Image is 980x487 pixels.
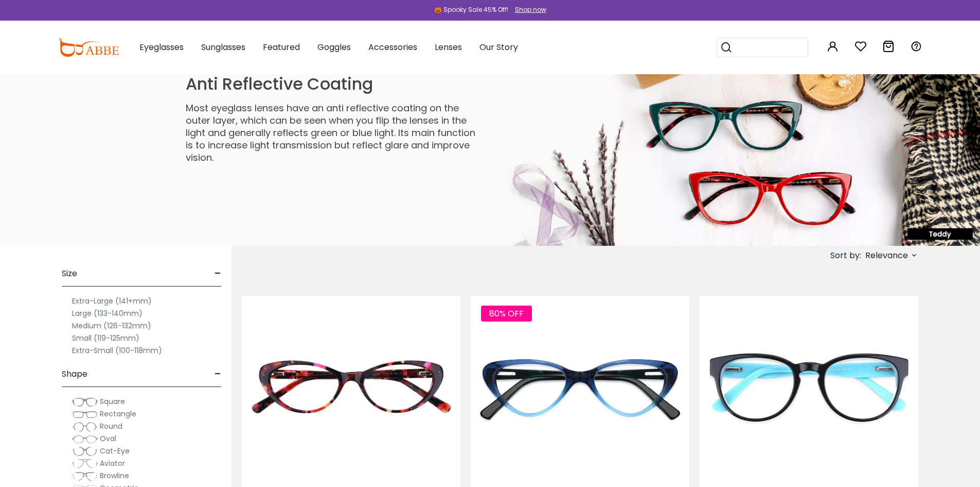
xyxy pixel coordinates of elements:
[72,422,98,432] img: Round.png
[72,434,98,444] img: Oval.png
[242,296,460,478] img: Pattern Elena - Acetate ,Universal Bridge Fit
[434,5,508,14] div: 🎃 Spooky Sale 45% Off!
[100,433,116,444] span: Oval
[58,38,119,57] img: abbeglasses.com
[72,332,139,344] label: Small (119-125mm)
[215,261,221,286] span: -
[317,41,351,53] span: Goggles
[62,362,87,387] span: Shape
[100,409,136,419] span: Rectangle
[72,409,98,419] img: Rectangle.png
[186,74,482,94] h1: Anti Reflective Coating
[72,471,98,481] img: Browline.png
[215,362,221,387] span: -
[72,397,98,407] img: Square.png
[479,41,518,53] span: Our Story
[510,5,546,14] a: Shop now
[100,396,125,407] span: Square
[72,320,151,332] label: Medium (126-132mm)
[72,459,98,469] img: Aviator.png
[263,41,300,53] span: Featured
[100,421,122,431] span: Round
[139,41,184,53] span: Eyeglasses
[471,296,689,478] img: Blue Hannah - Acetate ,Universal Bridge Fit
[157,74,980,246] img: Anti Reflective Coating
[72,307,142,320] label: Large (133-140mm)
[100,446,130,456] span: Cat-Eye
[72,295,152,307] label: Extra-Large (141+mm)
[700,296,918,478] img: Blue Aurora - Acetate ,Universal Bridge Fit
[830,249,861,261] span: Sort by:
[481,306,532,322] span: 80% OFF
[201,41,245,53] span: Sunglasses
[186,102,482,164] p: Most eyeglass lenses have an anti reflective coating on the outer layer, which can be seen when y...
[435,41,462,53] span: Lenses
[72,344,162,357] label: Extra-Small (100-118mm)
[100,458,125,468] span: Aviator
[62,261,77,286] span: Size
[72,446,98,457] img: Cat-Eye.png
[100,471,129,481] span: Browline
[865,246,908,265] span: Relevance
[368,41,417,53] span: Accessories
[515,5,546,14] div: Shop now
